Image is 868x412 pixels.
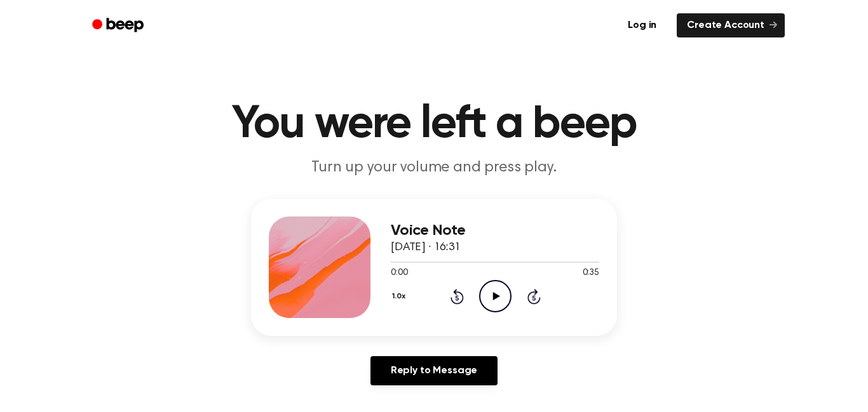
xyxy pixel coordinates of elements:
a: Reply to Message [370,356,498,385]
a: Create Account [677,13,785,37]
p: Turn up your volume and press play. [190,157,678,178]
a: Beep [83,13,155,38]
span: [DATE] · 16:31 [391,242,461,253]
button: 1.0x [391,286,410,307]
a: Log in [615,11,669,40]
h3: Voice Note [391,222,599,239]
span: 0:35 [583,267,599,280]
span: 0:00 [391,267,407,280]
h1: You were left a beep [109,102,759,147]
